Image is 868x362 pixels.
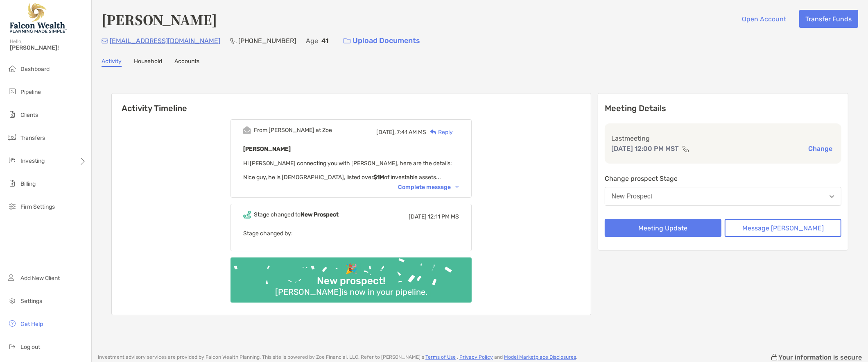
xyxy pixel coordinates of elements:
[7,132,17,142] img: transfers icon
[20,66,50,73] span: Dashboard
[243,160,452,181] span: Hi [PERSON_NAME] connecting you with [PERSON_NAME], here are the details: Nice guy, he is [DEMOGR...
[830,195,834,198] img: Open dropdown arrow
[428,213,459,220] span: 12:11 PM MS
[7,319,17,328] img: get-help icon
[459,354,493,360] a: Privacy Policy
[243,228,459,239] p: Stage changed by:
[20,89,41,96] span: Pipeline
[7,273,17,282] img: add_new_client icon
[7,87,17,96] img: pipeline icon
[314,275,389,287] div: New prospect!
[20,112,38,118] span: Clients
[430,130,436,135] img: Reply icon
[98,354,577,360] p: Investment advisory services are provided by Falcon Wealth Planning . This site is powered by Zoe...
[102,10,217,29] h4: [PERSON_NAME]
[605,187,841,206] button: New Prospect
[611,143,679,154] p: [DATE] 12:00 PM MST
[397,129,426,136] span: 7:41 AM MS
[778,353,862,361] p: Your information is secure
[373,174,384,181] strong: $1M
[20,321,43,328] span: Get Help
[7,296,17,305] img: settings icon
[20,134,45,141] span: Transfers
[612,193,653,200] div: New Prospect
[344,38,350,44] img: button icon
[272,287,431,297] div: [PERSON_NAME] is now in your pipeline.
[243,211,251,219] img: Event icon
[10,44,86,51] span: [PERSON_NAME]!
[110,36,220,46] p: [EMAIL_ADDRESS][DOMAIN_NAME]
[736,10,793,28] button: Open Account
[7,178,17,188] img: billing icon
[243,126,251,134] img: Event icon
[605,103,841,114] p: Meeting Details
[174,58,199,67] a: Accounts
[426,128,453,137] div: Reply
[102,39,108,43] img: Email Icon
[301,211,339,218] b: New Prospect
[376,129,396,136] span: [DATE],
[682,146,689,152] img: communication type
[20,180,36,187] span: Billing
[455,186,459,188] img: Chevron icon
[254,127,332,134] div: From [PERSON_NAME] at Zoe
[504,354,576,360] a: Model Marketplace Disclosures
[605,173,841,184] p: Change prospect Stage
[398,184,459,191] div: Complete message
[243,146,291,153] b: [PERSON_NAME]
[102,58,122,67] a: Activity
[7,201,17,211] img: firm-settings icon
[7,64,17,73] img: dashboard icon
[306,36,318,46] p: Age
[254,211,339,218] div: Stage changed to
[10,3,67,33] img: Falcon Wealth Planning Logo
[409,213,427,220] span: [DATE]
[112,93,591,113] h6: Activity Timeline
[20,203,55,210] span: Firm Settings
[20,275,60,282] span: Add New Client
[611,133,835,143] p: Last meeting
[806,144,835,153] button: Change
[338,32,425,50] a: Upload Documents
[605,219,721,237] button: Meeting Update
[425,354,456,360] a: Terms of Use
[134,58,162,67] a: Household
[238,36,296,46] p: [PHONE_NUMBER]
[799,10,858,28] button: Transfer Funds
[725,219,841,237] button: Message [PERSON_NAME]
[7,155,17,165] img: investing icon
[321,36,328,46] p: 41
[7,109,17,119] img: clients icon
[342,263,361,275] div: 🎉
[20,298,42,305] span: Settings
[230,38,237,44] img: Phone Icon
[20,344,40,351] span: Log out
[20,157,45,164] span: Investing
[7,342,17,351] img: logout icon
